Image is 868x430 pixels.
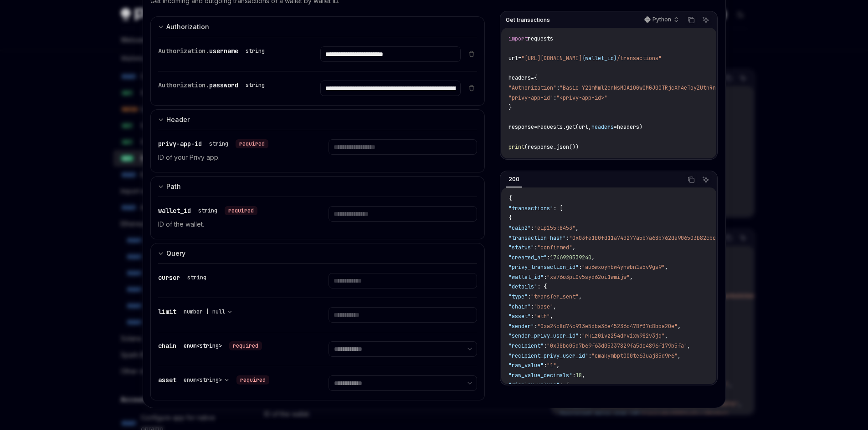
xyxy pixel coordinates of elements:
[506,174,522,185] div: 200
[553,303,556,310] span: ,
[508,205,553,212] span: "transactions"
[158,342,176,350] span: chain
[508,143,524,151] span: print
[508,195,512,202] span: {
[508,84,556,91] span: "Authorization"
[531,74,534,81] span: =
[582,263,665,271] span: "au6wxoyhbw4yhwbn1s5v9gs9"
[537,244,572,251] span: "confirmed"
[566,234,569,242] span: :
[534,244,537,251] span: :
[569,234,786,242] span: "0x03fe1b0fd11a74d277a5b7a68b762de906503b82cbce2fc791250fd2b77cf137"
[534,323,537,330] span: :
[158,81,209,89] span: Authorization.
[229,341,262,350] div: required
[158,273,210,282] div: cursor
[508,372,572,379] span: "raw_value_decimals"
[508,94,553,101] span: "privy-app-id"
[158,375,269,384] div: asset
[687,342,690,349] span: ,
[700,174,712,186] button: Ask AI
[508,74,531,81] span: headers
[166,21,209,32] div: Authorization
[700,14,712,26] button: Ask AI
[508,332,579,339] span: "sender_privy_user_id"
[528,293,531,300] span: :
[534,224,575,232] span: "eip155:8453"
[534,313,550,320] span: "eth"
[150,243,485,263] button: expand input section
[158,46,268,56] div: Authorization.username
[678,352,681,359] span: ,
[184,342,222,349] div: enum<string>
[560,381,569,389] span: : {
[550,254,591,261] span: 1746920539240
[639,12,683,28] button: Python
[575,372,582,379] span: 18
[508,293,528,300] span: "type"
[544,362,547,369] span: :
[508,254,547,261] span: "created_at"
[506,16,550,24] span: Get transactions
[591,123,614,131] span: headers
[158,376,176,384] span: asset
[531,224,534,232] span: :
[588,352,591,359] span: :
[572,372,575,379] span: :
[166,248,185,259] div: Query
[508,342,544,349] span: "recipient"
[534,303,553,310] span: "base"
[150,109,485,130] button: expand input section
[508,381,560,389] span: "display_values"
[534,123,537,131] span: =
[508,352,588,359] span: "recipient_privy_user_id"
[158,219,307,230] p: ID of the wallet.
[198,207,217,214] div: string
[572,244,575,251] span: ,
[582,55,617,62] span: {wallet_id}
[521,55,582,62] span: "[URL][DOMAIN_NAME]
[582,332,665,339] span: "rkiz0ivz254drv1xw982v3jq"
[508,303,531,310] span: "chain"
[550,313,553,320] span: ,
[209,47,238,55] span: username
[158,140,202,148] span: privy-app-id
[508,224,531,232] span: "caip2"
[665,263,668,271] span: ,
[553,94,556,101] span: :
[236,139,268,148] div: required
[547,362,556,369] span: "1"
[166,114,190,125] div: Header
[508,55,518,62] span: url
[553,205,563,212] span: : [
[547,273,630,281] span: "xs76o3pi0v5syd62ui1wmijw"
[508,283,537,290] span: "details"
[591,352,678,359] span: "cmakymbpt000te63uaj85d9r6"
[524,143,579,151] span: (response.json())
[531,293,579,300] span: "transfer_sent"
[678,323,681,330] span: ,
[508,214,512,222] span: {
[591,254,595,261] span: ,
[579,332,582,339] span: :
[158,152,307,163] p: ID of your Privy app.
[158,81,268,90] div: Authorization.password
[246,81,265,89] div: string
[508,244,534,251] span: "status"
[528,35,553,42] span: requests
[158,307,236,316] div: limit
[508,123,534,131] span: response
[556,362,560,369] span: ,
[508,104,512,111] span: }
[508,234,566,242] span: "transaction_hash"
[556,84,560,91] span: :
[537,123,591,131] span: requests.get(url,
[166,181,181,192] div: Path
[652,16,671,23] p: Python
[547,254,550,261] span: :
[187,274,206,281] div: string
[579,263,582,271] span: :
[518,55,521,62] span: =
[544,273,547,281] span: :
[508,263,579,271] span: "privy_transaction_id"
